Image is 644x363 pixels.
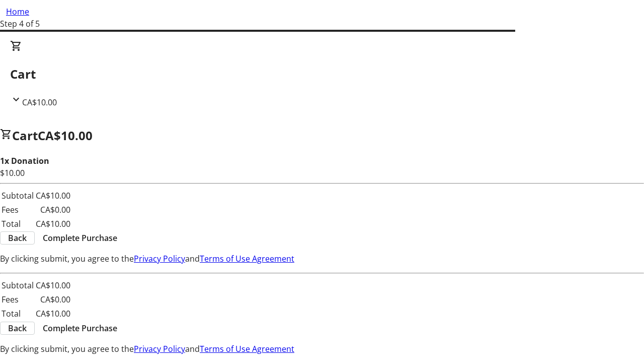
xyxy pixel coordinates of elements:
span: CA$10.00 [38,127,93,144]
span: Back [8,322,27,334]
div: CartCA$10.00 [10,40,634,108]
h2: Cart [10,65,634,83]
button: Complete Purchase [35,322,125,334]
td: Fees [1,293,34,306]
td: Subtotal [1,279,34,292]
td: Fees [1,203,34,216]
a: Terms of Use Agreement [200,343,294,354]
td: CA$0.00 [35,203,71,216]
td: Total [1,217,34,230]
td: Subtotal [1,189,34,202]
td: CA$10.00 [35,279,71,292]
span: CA$10.00 [22,97,57,108]
span: Cart [12,127,38,144]
span: Complete Purchase [43,322,117,334]
a: Privacy Policy [134,253,185,264]
td: CA$10.00 [35,307,71,320]
a: Privacy Policy [134,343,185,354]
span: Complete Purchase [43,232,117,244]
td: CA$0.00 [35,293,71,306]
span: Back [8,232,27,244]
a: Terms of Use Agreement [200,253,294,264]
td: CA$10.00 [35,217,71,230]
td: Total [1,307,34,320]
button: Complete Purchase [35,232,125,244]
td: CA$10.00 [35,189,71,202]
